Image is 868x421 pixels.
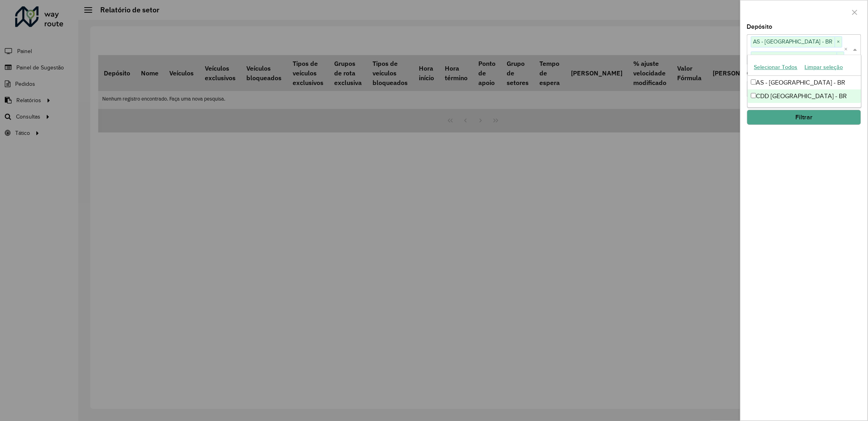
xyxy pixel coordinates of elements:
[801,61,847,73] button: Limpar seleção
[748,89,861,103] div: CDD [GEOGRAPHIC_DATA] - BR
[835,37,842,47] span: ×
[748,76,861,89] div: AS - [GEOGRAPHIC_DATA] - BR
[751,61,801,73] button: Selecionar Todos
[747,110,861,125] button: Filtrar
[837,52,844,62] span: ×
[747,22,773,32] label: Depósito
[844,45,851,54] span: Clear all
[747,55,862,108] ng-dropdown-panel: Options list
[751,37,835,46] span: AS - [GEOGRAPHIC_DATA] - BR
[751,52,837,61] span: CDD [GEOGRAPHIC_DATA] - BR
